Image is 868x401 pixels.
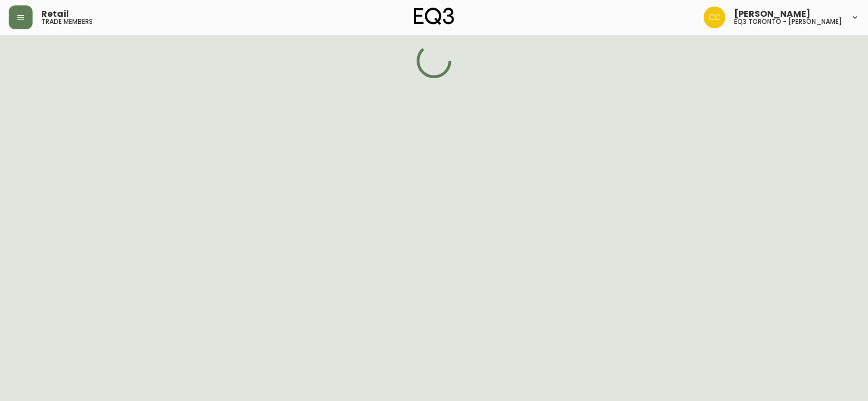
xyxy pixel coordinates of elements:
img: ec7176bad513007d25397993f68ebbfb [704,7,725,28]
span: Retail [41,10,69,18]
h5: trade members [41,18,93,25]
h5: eq3 toronto - [PERSON_NAME] [734,18,842,25]
img: logo [414,8,454,25]
span: [PERSON_NAME] [734,10,810,18]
